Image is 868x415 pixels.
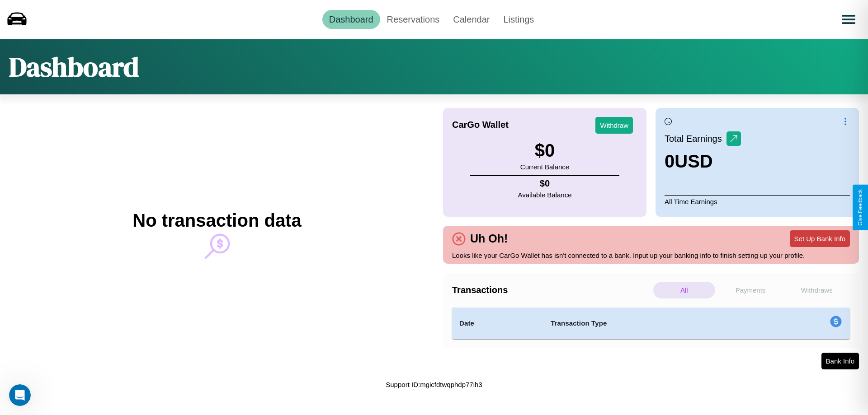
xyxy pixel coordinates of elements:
[821,353,859,369] button: Bank Info
[520,161,569,173] p: Current Balance
[452,249,850,261] p: Looks like your CarGo Wallet has isn't connected to a bank. Input up your banking info to finish ...
[653,282,715,298] p: All
[857,189,863,226] div: Give Feedback
[380,10,447,29] a: Reservations
[518,189,572,201] p: Available Balance
[322,10,380,29] a: Dashboard
[518,178,572,189] h4: $ 0
[452,308,850,339] table: simple table
[665,195,850,208] p: All Time Earnings
[551,318,756,329] h4: Transaction Type
[720,282,782,298] p: Payments
[452,120,509,130] h4: CarGo Wallet
[386,378,482,391] p: Support ID: mgicfdtwqphdp77ih3
[496,10,541,29] a: Listings
[520,140,569,161] h3: $ 0
[132,210,301,231] h2: No transaction data
[790,230,850,247] button: Set Up Bank Info
[665,151,741,172] h3: 0 USD
[9,384,31,406] iframe: Intercom live chat
[836,7,861,32] button: Open menu
[446,10,496,29] a: Calendar
[595,117,633,134] button: Withdraw
[786,282,848,298] p: Withdraws
[459,318,536,329] h4: Date
[452,285,651,295] h4: Transactions
[9,48,139,85] h1: Dashboard
[665,131,726,147] p: Total Earnings
[466,232,512,245] h4: Uh Oh!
